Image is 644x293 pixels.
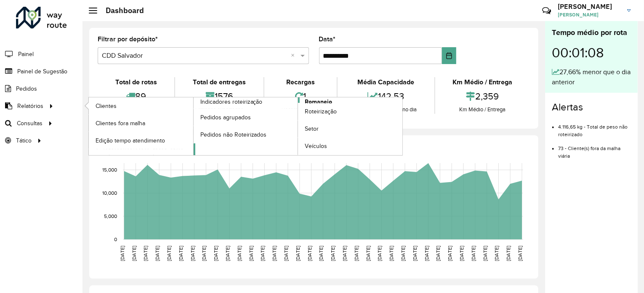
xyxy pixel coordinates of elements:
[552,38,631,67] div: 00:01:08
[100,87,172,105] div: 89
[17,119,43,128] span: Consultas
[298,103,402,120] a: Roteirização
[447,246,452,261] text: [DATE]
[506,246,511,261] text: [DATE]
[305,107,337,116] span: Roteirização
[558,138,631,160] li: 73 - Cliente(s) fora da malha viária
[291,51,298,61] span: Clear all
[319,34,336,44] label: Data
[194,126,298,143] a: Pedidos não Roteirizados
[271,246,277,261] text: [DATE]
[16,136,32,145] span: Tático
[437,77,528,87] div: Km Médio / Entrega
[266,87,335,105] div: 1
[96,136,165,145] span: Edição tempo atendimento
[89,97,193,114] a: Clientes
[552,27,631,38] div: Tempo médio por rota
[18,50,34,59] span: Painel
[102,190,117,196] text: 10,000
[471,246,476,261] text: [DATE]
[89,132,193,149] a: Edição tempo atendimento
[340,87,432,105] div: 142,53
[305,124,319,133] span: Setor
[190,246,195,261] text: [DATE]
[143,246,148,261] text: [DATE]
[100,77,172,87] div: Total de rotas
[442,47,456,64] button: Choose Date
[424,246,429,261] text: [DATE]
[248,246,254,261] text: [DATE]
[114,237,117,242] text: 0
[298,121,402,137] a: Setor
[389,246,394,261] text: [DATE]
[494,246,500,261] text: [DATE]
[305,97,332,106] span: Romaneio
[319,246,324,261] text: [DATE]
[266,77,335,87] div: Recargas
[104,213,117,219] text: 5,000
[96,102,117,110] span: Clientes
[225,246,230,261] text: [DATE]
[436,246,441,261] text: [DATE]
[558,117,631,138] li: 4.116,65 kg - Total de peso não roteirizado
[538,2,556,20] a: Contato Rápido
[102,167,117,172] text: 15,000
[200,113,251,122] span: Pedidos agrupados
[237,246,242,261] text: [DATE]
[307,246,312,261] text: [DATE]
[295,246,301,261] text: [DATE]
[194,97,403,155] a: Romaneio
[17,67,67,76] span: Painel de Sugestão
[89,97,298,155] a: Indicadores roteirização
[482,246,488,261] text: [DATE]
[400,246,406,261] text: [DATE]
[178,246,184,261] text: [DATE]
[200,130,267,139] span: Pedidos não Roteirizados
[260,246,265,261] text: [DATE]
[177,87,261,105] div: 1576
[437,87,528,105] div: 2,359
[200,97,263,106] span: Indicadores roteirização
[154,246,160,261] text: [DATE]
[558,3,621,11] h3: [PERSON_NAME]
[166,246,172,261] text: [DATE]
[131,246,137,261] text: [DATE]
[17,102,43,110] span: Relatórios
[98,34,158,44] label: Filtrar por depósito
[96,119,145,128] span: Clientes fora malha
[89,115,193,132] a: Clientes fora malha
[201,246,207,261] text: [DATE]
[177,77,261,87] div: Total de entregas
[437,105,528,114] div: Km Médio / Entrega
[377,246,383,261] text: [DATE]
[305,142,327,151] span: Veículos
[558,11,621,19] span: [PERSON_NAME]
[340,77,432,87] div: Média Capacidade
[412,246,418,261] text: [DATE]
[365,246,371,261] text: [DATE]
[194,109,298,126] a: Pedidos agrupados
[283,246,289,261] text: [DATE]
[459,246,464,261] text: [DATE]
[354,246,359,261] text: [DATE]
[552,67,631,87] div: 27,66% menor que o dia anterior
[330,246,335,261] text: [DATE]
[16,84,37,93] span: Pedidos
[213,246,218,261] text: [DATE]
[97,6,144,15] h2: Dashboard
[517,246,523,261] text: [DATE]
[342,246,347,261] text: [DATE]
[298,138,402,155] a: Veículos
[120,246,125,261] text: [DATE]
[552,101,631,113] h4: Alertas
